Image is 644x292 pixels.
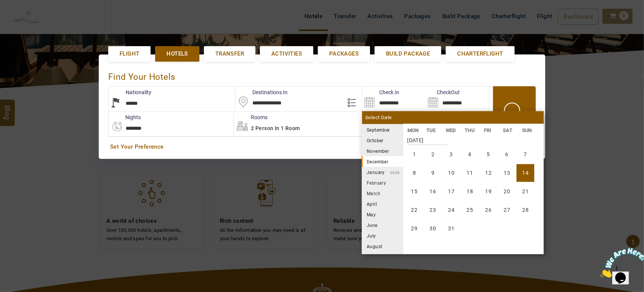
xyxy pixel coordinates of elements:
[108,46,151,62] a: Flight
[235,89,288,96] label: Destinations In
[407,132,447,145] strong: [DATE]
[426,87,489,111] input: Search
[166,50,188,58] span: Hotels
[405,164,423,182] li: Monday, 8 December 2025
[405,220,423,238] li: Monday, 29 December 2025
[108,64,536,86] div: Find Your Hotels
[498,201,516,219] li: Saturday, 27 December 2025
[442,164,460,182] li: Wednesday, 10 December 2025
[362,135,403,146] li: October
[461,183,479,200] li: Thursday, 18 December 2025
[405,146,423,163] li: Monday, 1 December 2025
[479,146,497,163] li: Friday, 5 December 2025
[204,46,255,62] a: Transfer
[318,46,370,62] a: Packages
[362,177,403,188] li: February
[516,164,534,182] li: Sunday, 14 December 2025
[362,167,403,177] li: January
[479,183,497,200] li: Friday, 19 December 2025
[120,50,139,58] span: Flight
[518,126,537,134] li: SUN
[390,128,443,132] small: 2025
[426,89,460,96] label: CheckOut
[424,146,442,163] li: Tuesday, 2 December 2025
[109,89,151,96] label: Nationality
[108,113,141,121] label: nights
[461,146,479,163] li: Thursday, 4 December 2025
[271,50,302,58] span: Activities
[405,201,423,219] li: Monday, 22 December 2025
[499,126,518,134] li: SAT
[362,111,544,124] div: Select Date
[457,50,503,58] span: Charterflight
[479,164,497,182] li: Friday, 12 December 2025
[110,143,534,151] a: Set Your Preference
[362,87,425,111] input: Search
[424,183,442,200] li: Tuesday, 16 December 2025
[498,164,516,182] li: Saturday, 13 December 2025
[362,146,403,156] li: November
[403,126,423,134] li: MON
[362,241,403,252] li: August
[480,126,499,134] li: FRI
[329,50,359,58] span: Packages
[385,171,400,175] small: 2026
[442,183,460,200] li: Wednesday, 17 December 2025
[362,156,403,167] li: December
[461,164,479,182] li: Thursday, 11 December 2025
[3,3,6,9] span: 1
[386,50,430,58] span: Build Package
[461,126,480,134] li: THU
[251,125,300,131] span: 2 Person in 1 Room
[446,46,514,62] a: Charterflight
[362,209,403,220] li: May
[442,201,460,219] li: Wednesday, 24 December 2025
[498,146,516,163] li: Saturday, 6 December 2025
[597,245,644,281] iframe: chat widget
[260,46,313,62] a: Activities
[442,126,461,134] li: WED
[3,3,50,33] img: Chat attention grabber
[215,50,244,58] span: Transfer
[461,201,479,219] li: Thursday, 25 December 2025
[362,199,403,209] li: April
[362,220,403,230] li: June
[479,201,497,219] li: Friday, 26 December 2025
[362,124,403,135] li: September
[442,146,460,163] li: Wednesday, 3 December 2025
[405,183,423,200] li: Monday, 15 December 2025
[362,188,403,199] li: March
[424,164,442,182] li: Tuesday, 9 December 2025
[362,230,403,241] li: July
[423,126,442,134] li: TUE
[516,201,534,219] li: Sunday, 28 December 2025
[362,89,399,96] label: Check In
[375,46,441,62] a: Build Package
[516,183,534,200] li: Sunday, 21 December 2025
[234,113,268,121] label: Rooms
[424,201,442,219] li: Tuesday, 23 December 2025
[516,146,534,163] li: Sunday, 7 December 2025
[424,220,442,238] li: Tuesday, 30 December 2025
[155,46,199,62] a: Hotels
[498,183,516,200] li: Saturday, 20 December 2025
[442,220,460,238] li: Wednesday, 31 December 2025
